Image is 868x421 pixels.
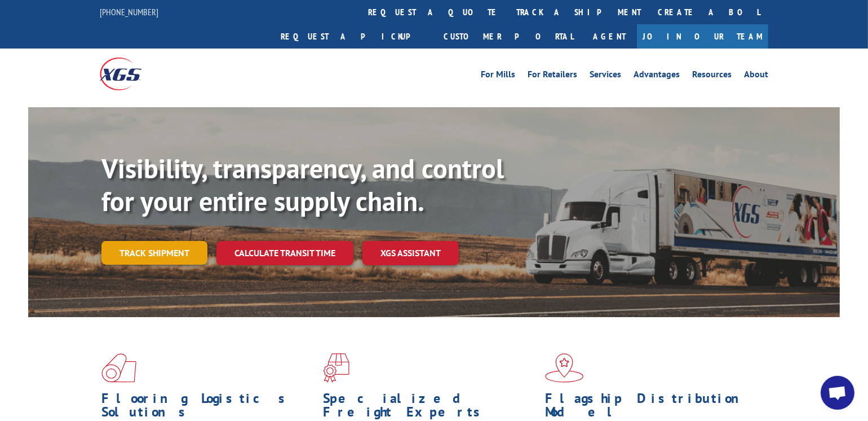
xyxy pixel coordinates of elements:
[821,376,854,410] div: Open chat
[216,241,353,265] a: Calculate transit time
[582,24,637,49] a: Agent
[362,241,459,265] a: XGS ASSISTANT
[545,353,584,383] img: xgs-icon-flagship-distribution-model-red
[692,70,732,82] a: Resources
[637,24,768,49] a: Join Our Team
[744,70,768,82] a: About
[100,6,158,17] a: [PHONE_NUMBER]
[272,24,435,49] a: Request a pickup
[590,70,621,82] a: Services
[634,70,680,82] a: Advantages
[528,70,577,82] a: For Retailers
[101,241,207,265] a: Track shipment
[101,151,504,218] b: Visibility, transparency, and control for your entire supply chain.
[435,24,582,49] a: Customer Portal
[481,70,515,82] a: For Mills
[323,353,349,383] img: xgs-icon-focused-on-flooring-red
[101,353,136,383] img: xgs-icon-total-supply-chain-intelligence-red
